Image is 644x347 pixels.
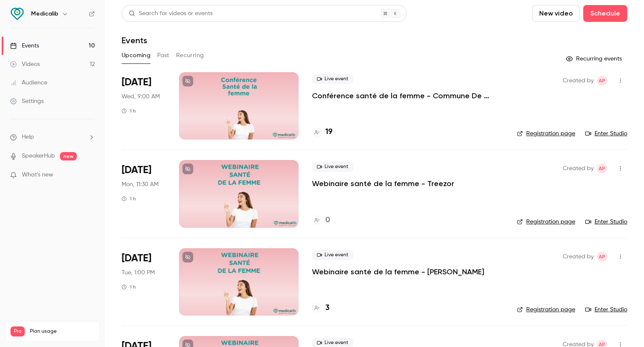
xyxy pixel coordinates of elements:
[517,305,575,314] a: Registration page
[22,133,34,142] span: Help
[22,171,53,179] span: What's new
[325,215,330,226] h4: 0
[599,163,605,173] span: AP
[325,302,330,314] h4: 3
[10,60,40,68] div: Videos
[563,252,594,262] span: Created by
[22,152,55,160] a: SpeakerHub
[312,302,330,314] a: 3
[563,163,594,173] span: Created by
[122,180,158,189] span: Mon, 11:30 AM
[122,252,151,265] span: [DATE]
[122,284,136,290] div: 1 h
[10,326,25,336] span: Pro
[10,42,39,50] div: Events
[85,171,95,179] iframe: Noticeable Trigger
[517,218,575,226] a: Registration page
[597,252,607,262] span: Alice Plauch
[585,305,627,314] a: Enter Studio
[122,248,166,315] div: Oct 7 Tue, 1:00 PM (Europe/Paris)
[122,35,147,45] h1: Events
[532,5,580,22] button: New video
[176,49,204,62] button: Recurring
[312,91,504,101] a: Conférence santé de la femme - Commune De [GEOGRAPHIC_DATA] - salle du conseil, 2ème étage
[60,152,77,160] span: new
[599,252,605,262] span: AP
[30,328,94,335] span: Plan usage
[10,133,95,142] li: help-dropdown-opener
[122,92,160,101] span: Wed, 9:00 AM
[157,49,169,62] button: Past
[122,195,136,202] div: 1 h
[312,179,454,189] a: Webinaire santé de la femme - Treezor
[312,126,332,138] a: 19
[31,10,58,18] h6: Medicalib
[583,5,627,22] button: Schedule
[585,129,627,138] a: Enter Studio
[563,76,594,86] span: Created by
[10,7,24,21] img: Medicalib
[517,129,575,138] a: Registration page
[10,79,47,87] div: Audience
[562,52,627,66] button: Recurring events
[10,97,44,105] div: Settings
[312,267,484,277] a: Webinaire santé de la femme - [PERSON_NAME]
[122,108,136,114] div: 1 h
[122,72,166,139] div: Oct 1 Wed, 9:00 AM (Europe/Paris)
[129,9,213,18] div: Search for videos or events
[597,76,607,86] span: Alice Plauch
[122,76,151,89] span: [DATE]
[122,49,151,62] button: Upcoming
[122,268,155,277] span: Tue, 1:00 PM
[122,160,166,227] div: Oct 6 Mon, 11:30 AM (Europe/Paris)
[585,218,627,226] a: Enter Studio
[312,215,330,226] a: 0
[325,126,332,138] h4: 19
[122,163,151,177] span: [DATE]
[312,162,353,172] span: Live event
[599,76,605,86] span: AP
[597,163,607,173] span: Alice Plauch
[312,74,353,84] span: Live event
[312,250,353,260] span: Live event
